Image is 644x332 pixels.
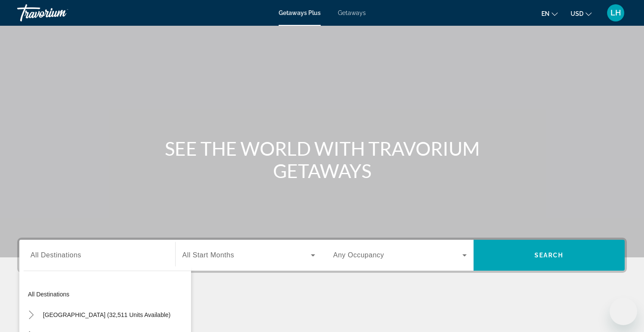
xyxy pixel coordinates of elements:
[28,291,70,298] span: All destinations
[541,7,558,20] button: Change language
[24,287,191,302] button: All destinations
[474,240,625,271] button: Search
[24,308,39,323] button: Toggle United States (32,511 units available)
[571,10,583,17] span: USD
[43,311,170,318] span: [GEOGRAPHIC_DATA] (32,511 units available)
[535,252,564,259] span: Search
[19,240,625,271] div: Search widget
[611,9,621,17] span: LH
[610,298,637,325] iframe: Button to launch messaging window
[571,7,592,20] button: Change currency
[605,4,627,22] button: User Menu
[161,137,483,182] h1: SEE THE WORLD WITH TRAVORIUM GETAWAYS
[279,9,321,16] a: Getaways Plus
[17,2,103,24] a: Travorium
[333,251,384,259] span: Any Occupancy
[541,10,550,17] span: en
[338,9,366,16] a: Getaways
[182,251,234,259] span: All Start Months
[39,307,175,323] button: [GEOGRAPHIC_DATA] (32,511 units available)
[30,251,81,259] span: All Destinations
